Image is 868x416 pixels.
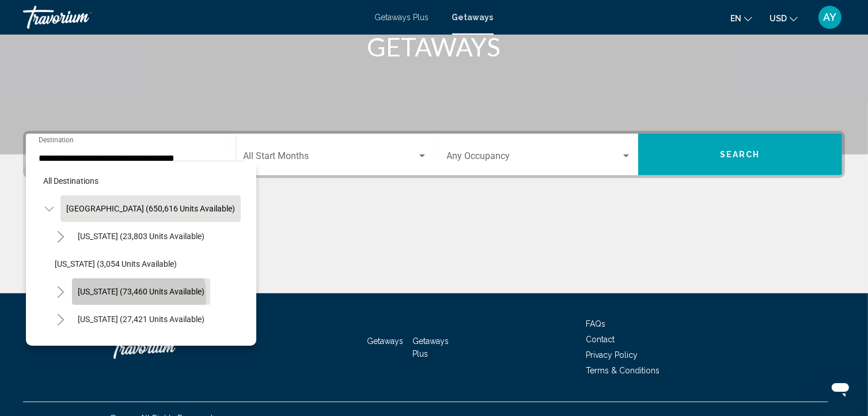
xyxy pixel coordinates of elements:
[60,195,241,222] button: [GEOGRAPHIC_DATA] (650,616 units available)
[43,176,98,186] span: All destinations
[586,366,659,375] a: Terms & Conditions
[78,287,204,296] span: [US_STATE] (73,460 units available)
[49,280,72,303] button: Toggle California (73,460 units available)
[367,336,404,346] a: Getaways
[586,319,605,328] a: FAQs
[66,204,235,213] span: [GEOGRAPHIC_DATA] (650,616 units available)
[770,10,798,27] button: Change currency
[730,14,741,23] span: en
[815,5,845,29] button: User Menu
[720,150,760,160] span: Search
[37,168,245,194] button: All destinations
[26,134,842,175] div: Search widget
[72,306,210,332] button: [US_STATE] (27,421 units available)
[824,12,837,23] span: AY
[586,350,638,360] a: Privacy Policy
[49,308,72,331] button: Toggle Colorado (27,421 units available)
[109,330,225,365] a: Travorium
[78,232,204,241] span: [US_STATE] (23,803 units available)
[23,6,363,29] a: Travorium
[49,334,172,360] button: [US_STATE] (12 units available)
[452,13,494,22] a: Getaways
[730,10,752,27] button: Change language
[37,197,60,220] button: Toggle United States (650,616 units available)
[412,336,449,358] a: Getaways Plus
[49,251,183,277] button: [US_STATE] (3,054 units available)
[375,13,429,22] a: Getaways Plus
[72,278,210,305] button: [US_STATE] (73,460 units available)
[822,370,859,407] iframe: Button to launch messaging window
[55,259,177,268] span: [US_STATE] (3,054 units available)
[770,14,787,23] span: USD
[586,335,615,344] a: Contact
[72,223,210,249] button: [US_STATE] (23,803 units available)
[49,225,72,248] button: Toggle Arizona (23,803 units available)
[78,315,204,324] span: [US_STATE] (27,421 units available)
[638,134,842,175] button: Search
